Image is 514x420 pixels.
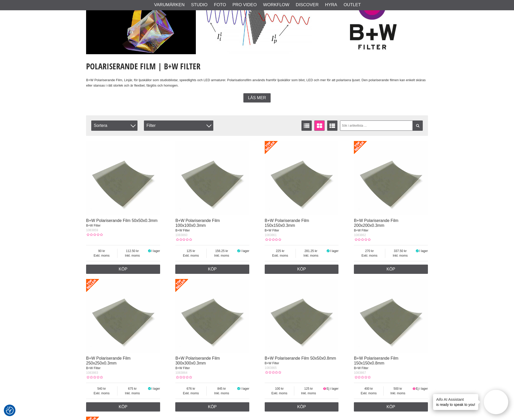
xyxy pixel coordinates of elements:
[354,386,383,391] span: 400
[354,375,370,380] div: Kundbetyg: 0
[265,229,279,232] span: B+W Filter
[6,407,14,414] img: Revisit consent button
[265,141,339,215] img: B+W Polariserande Film 150x150x0.3mm
[86,253,117,258] span: Exkl. moms
[354,279,428,353] img: B+W Polariserande Film 150x150x0.8mm
[296,253,326,258] span: Inkl. moms
[175,375,192,380] div: Kundbetyg: 0
[433,394,478,410] div: is ready to speak to you!
[354,371,366,375] span: 1083867
[314,120,325,131] a: Fönstervisning
[265,249,296,253] span: 225
[296,2,319,8] a: Discover
[175,141,249,215] img: B+W Polariserande Film 100x100x0.3mm
[354,366,368,370] span: B+W Filter
[175,237,192,242] div: Kundbetyg: 0
[354,141,428,215] img: B+W Polariserande Film 200x200x0.3mm
[354,237,370,242] div: Kundbetyg: 0
[237,387,241,390] i: I lager
[354,265,428,274] a: Köp
[248,96,266,100] span: Läs mer
[86,391,117,396] span: Exkl. moms
[175,229,190,232] span: B+W Filter
[117,249,148,253] span: 112.50
[191,2,207,8] a: Studio
[354,229,368,232] span: B+W Filter
[175,265,249,274] a: Köp
[117,253,148,258] span: Inkl. moms
[354,356,398,365] a: B+W Polariserande Film 150x150x0.8mm
[241,387,249,390] span: I lager
[207,253,237,258] span: Inkl. moms
[175,279,249,353] img: B+W Polariserande Film 300x300x0.3mm
[265,386,294,391] span: 100
[354,218,398,228] a: B+W Polariserande Film 200x200x0.3mm
[354,402,428,412] a: Köp
[151,249,160,253] span: I lager
[86,356,131,365] a: B+W Polariserande Film 250x250x0.3mm
[354,253,385,258] span: Exkl. moms
[86,218,158,223] a: B+W Polariserande Film 50x50x0.3mm
[265,366,277,370] span: 1083865
[265,218,309,228] a: B+W Polariserande Film 150x150x0.3mm
[6,406,14,415] button: Samtyckesinställningar
[265,402,339,412] a: Köp
[327,387,339,390] span: Ej i lager
[412,387,416,390] i: Ej i lager
[265,391,294,396] span: Exkl. moms
[86,279,160,353] img: B+W Polariserande Film 250x250x0.3mm
[412,120,423,131] a: Filtrera
[294,386,323,391] span: 125
[265,370,281,375] div: Kundbetyg: 0
[385,249,415,253] span: 337.50
[86,224,100,227] span: B+W Filter
[91,120,137,131] span: Sortera
[154,2,185,8] a: Varumärken
[86,366,100,370] span: B+W Filter
[207,249,237,253] span: 156.25
[340,120,423,131] input: Sök i artikellista ...
[117,386,148,391] span: 675
[241,249,249,253] span: I lager
[265,361,279,365] span: B+W Filter
[86,375,103,380] div: Kundbetyg: 0
[354,391,383,396] span: Exkl. moms
[86,141,160,215] img: B+W Polariserande Film 50x50x0.3mm
[384,386,412,391] span: 500
[147,387,151,390] i: I lager
[416,387,428,390] span: Ej i lager
[86,232,103,237] div: Kundbetyg: 0
[175,218,220,228] a: B+W Polariserande Film 100x100x0.3mm
[237,249,241,253] i: I lager
[86,228,98,232] span: 1083859
[117,391,148,396] span: Inkl. moms
[175,402,249,412] a: Köp
[265,233,277,237] span: 1083861
[175,371,187,375] span: 1083864
[344,2,361,8] a: Outlet
[296,249,326,253] span: 281.25
[325,2,337,8] a: Hyra
[175,249,206,253] span: 125
[354,233,366,237] span: 1083862
[263,2,289,8] a: Workflow
[86,402,160,412] a: Köp
[86,386,117,391] span: 540
[327,120,337,131] a: Utökad listvisning
[436,397,475,402] h4: Aifo AI Assistant
[214,2,226,8] a: Foto
[265,356,336,360] a: B+W Polariserande Film 50x50x0.8mm
[265,279,339,353] img: B+W Polariserande Film 50x50x0.8mm
[419,249,428,253] span: I lager
[415,249,419,253] i: I lager
[86,265,160,274] a: Köp
[384,391,412,396] span: Inkl. moms
[175,386,206,391] span: 676
[232,2,256,8] a: Pro Video
[323,387,327,390] i: Ej i lager
[207,391,237,396] span: Inkl. moms
[326,249,330,253] i: I lager
[86,371,98,375] span: 1083863
[86,61,428,72] h1: Polariserande Film | B+W Filter
[175,366,190,370] span: B+W Filter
